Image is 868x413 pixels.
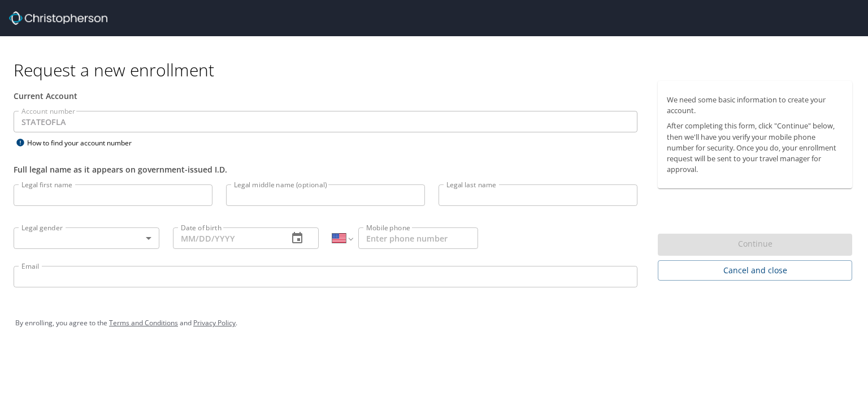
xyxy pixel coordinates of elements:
input: Enter phone number [358,227,478,249]
div: How to find your account number [14,136,155,150]
img: cbt logo [9,11,107,25]
div: Full legal name as it appears on government-issued I.D. [14,164,637,175]
span: Cancel and close [667,264,843,278]
div: By enrolling, you agree to the and . [15,309,853,337]
a: Privacy Policy [193,318,236,328]
input: MM/DD/YYYY [173,227,279,249]
p: After completing this form, click "Continue" below, then we'll have you verify your mobile phone ... [667,121,843,175]
button: Cancel and close [658,260,852,281]
div: ​ [14,227,159,249]
h1: Request a new enrollment [14,59,861,81]
div: Current Account [14,90,637,102]
a: Terms and Conditions [109,318,178,328]
p: We need some basic information to create your account. [667,94,843,116]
